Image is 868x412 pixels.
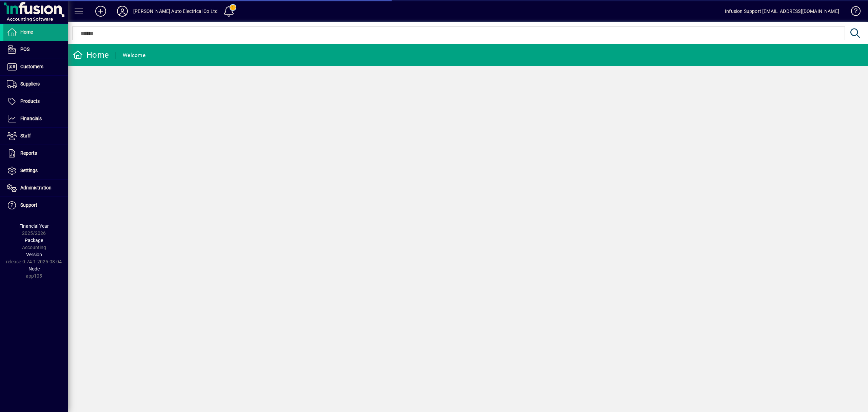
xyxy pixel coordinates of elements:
[20,185,52,190] span: Administration
[3,180,68,196] a: Administration
[3,110,68,127] a: Financials
[20,46,29,52] span: POS
[20,64,43,69] span: Customers
[26,252,42,257] span: Version
[725,6,839,17] div: Infusion Support [EMAIL_ADDRESS][DOMAIN_NAME]
[133,6,218,17] div: [PERSON_NAME] Auto Electrical Co Ltd
[20,81,40,87] span: Suppliers
[25,238,43,243] span: Package
[3,128,68,145] a: Staff
[20,168,38,173] span: Settings
[112,5,133,17] button: Profile
[20,29,33,35] span: Home
[20,116,42,121] span: Financials
[90,5,112,17] button: Add
[19,223,49,229] span: Financial Year
[20,202,37,208] span: Support
[20,150,37,156] span: Reports
[20,98,40,104] span: Products
[28,266,40,271] span: Node
[3,41,68,58] a: POS
[3,145,68,162] a: Reports
[3,76,68,93] a: Suppliers
[3,197,68,214] a: Support
[3,162,68,179] a: Settings
[20,133,31,138] span: Staff
[123,50,145,61] div: Welcome
[3,93,68,110] a: Products
[3,58,68,75] a: Customers
[846,1,860,23] a: Knowledge Base
[73,50,109,60] div: Home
